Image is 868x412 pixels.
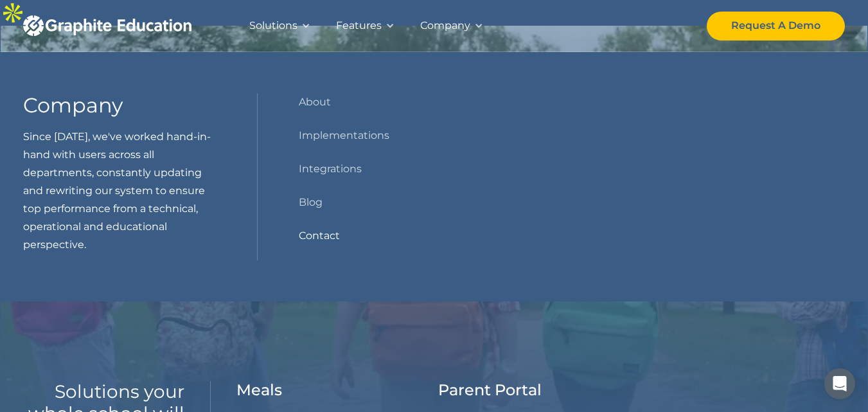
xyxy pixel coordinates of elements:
[249,17,297,35] div: Solutions
[23,128,217,254] p: Since [DATE], we've worked hand-in-hand with users across all departments, constantly updating an...
[731,17,820,35] div: Request A Demo
[438,381,542,400] h3: Parent Portal
[707,12,845,40] a: Request A Demo
[23,93,123,118] h3: Company
[420,17,470,35] div: Company
[824,368,855,399] div: Open Intercom Messenger
[336,17,382,35] div: Features
[299,227,340,245] a: Contact
[299,127,389,145] a: Implementations
[236,381,282,400] h3: Meals
[299,193,323,211] a: Blog
[299,93,331,111] a: About
[299,160,362,178] a: Integrations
